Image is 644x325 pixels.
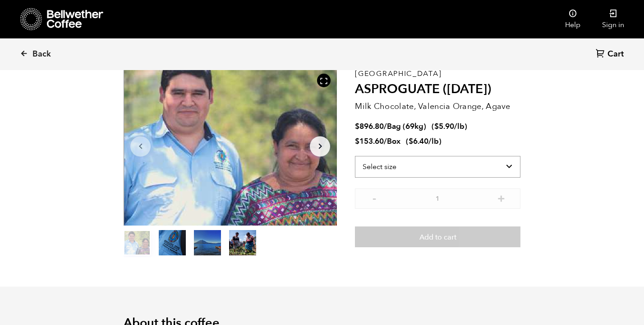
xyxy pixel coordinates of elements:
p: Milk Chocolate, Valencia Orange, Agave [355,100,520,113]
span: /lb [454,121,465,132]
span: $ [409,136,413,146]
span: Cart [607,49,624,60]
h2: ASPROGUATE ([DATE]) [355,82,520,97]
span: ( ) [432,121,467,132]
span: Back [32,49,51,60]
span: / [384,136,387,146]
span: / [384,121,387,132]
button: - [368,193,380,202]
bdi: 6.40 [409,136,428,146]
bdi: 5.90 [434,121,454,132]
bdi: 896.80 [355,121,384,132]
button: + [496,193,507,202]
span: /lb [428,136,439,146]
span: ( ) [406,136,442,146]
span: $ [355,136,359,146]
a: Cart [596,48,626,61]
span: $ [355,121,359,132]
bdi: 153.60 [355,136,384,146]
button: Add to cart [355,226,520,247]
span: Box [387,136,400,146]
span: Bag (69kg) [387,121,426,132]
span: $ [434,121,439,132]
